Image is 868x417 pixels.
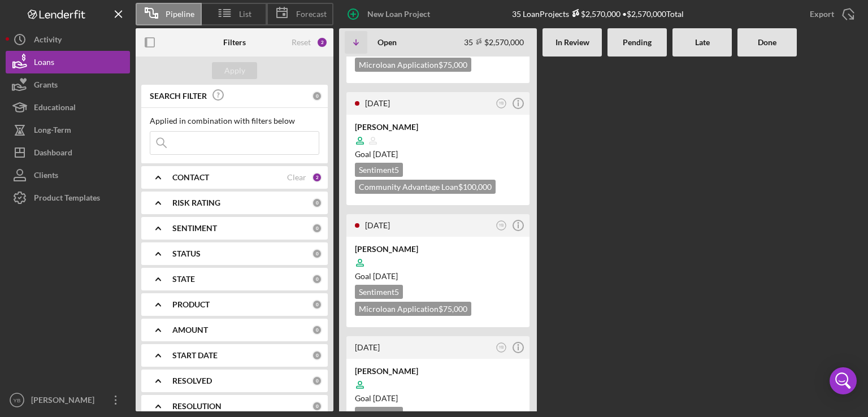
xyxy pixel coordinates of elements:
[6,389,130,411] button: YB[PERSON_NAME]
[172,173,209,182] b: CONTACT
[312,223,322,233] div: 0
[355,366,521,377] div: [PERSON_NAME]
[499,345,504,349] text: YB
[6,141,130,164] button: Dashboard
[292,38,311,47] div: Reset
[6,28,130,51] button: Activity
[6,164,130,186] button: Clients
[296,10,327,19] span: Forecast
[569,9,620,19] div: $2,570,000
[377,38,397,47] b: Open
[172,300,210,309] b: PRODUCT
[355,271,398,281] span: Goal
[166,10,194,19] span: Pipeline
[312,401,322,411] div: 0
[172,376,212,385] b: RESOLVED
[499,223,504,227] text: YB
[172,224,217,233] b: SENTIMENT
[499,101,504,105] text: YB
[34,51,54,76] div: Loans
[695,38,710,47] b: Late
[355,180,496,194] div: Community Advantage Loan $100,000
[239,10,251,19] span: List
[355,342,380,352] time: 2025-08-01 15:43
[28,389,102,414] div: [PERSON_NAME]
[355,58,471,72] div: Microloan Application $75,000
[34,186,100,212] div: Product Templates
[312,325,322,335] div: 0
[312,172,322,183] div: 2
[373,271,398,281] time: 09/30/2025
[34,164,58,189] div: Clients
[367,3,430,25] div: New Loan Project
[6,119,130,141] button: Long-Term
[172,275,195,284] b: STATE
[312,274,322,284] div: 0
[494,340,509,355] button: YB
[316,37,328,48] div: 2
[345,212,531,329] a: [DATE]YB[PERSON_NAME]Goal [DATE]Sentiment5Microloan Application$75,000
[355,393,398,403] span: Goal
[355,149,398,159] span: Goal
[373,393,398,403] time: 09/30/2025
[312,249,322,259] div: 0
[34,73,58,99] div: Grants
[365,220,390,230] time: 2025-08-01 16:02
[494,96,509,111] button: YB
[34,141,72,167] div: Dashboard
[6,96,130,119] button: Educational
[150,92,207,101] b: SEARCH FILTER
[312,299,322,310] div: 0
[312,376,322,386] div: 0
[223,38,246,47] b: Filters
[14,397,21,403] text: YB
[355,121,521,133] div: [PERSON_NAME]
[312,350,322,360] div: 0
[555,38,589,47] b: In Review
[34,119,71,144] div: Long-Term
[494,218,509,233] button: YB
[464,37,524,47] div: 35 $2,570,000
[355,244,521,255] div: [PERSON_NAME]
[150,116,319,125] div: Applied in combination with filters below
[355,285,403,299] div: Sentiment 5
[512,9,684,19] div: 35 Loan Projects • $2,570,000 Total
[6,186,130,209] button: Product Templates
[339,3,441,25] button: New Loan Project
[172,351,218,360] b: START DATE
[758,38,776,47] b: Done
[34,96,76,121] div: Educational
[798,3,862,25] button: Export
[6,51,130,73] button: Loans
[34,28,62,54] div: Activity
[212,62,257,79] button: Apply
[365,98,390,108] time: 2025-08-01 21:34
[623,38,652,47] b: Pending
[312,91,322,101] div: 0
[172,325,208,335] b: AMOUNT
[172,402,222,411] b: RESOLUTION
[6,73,130,96] button: Grants
[810,3,834,25] div: Export
[312,198,322,208] div: 0
[830,367,857,394] div: Open Intercom Messenger
[355,302,471,316] div: Microloan Application $75,000
[172,249,201,258] b: STATUS
[355,163,403,177] div: Sentiment 5
[373,149,398,159] time: 09/15/2025
[287,173,306,182] div: Clear
[224,62,245,79] div: Apply
[172,198,220,207] b: RISK RATING
[345,90,531,207] a: [DATE]YB[PERSON_NAME]Goal [DATE]Sentiment5Community Advantage Loan$100,000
